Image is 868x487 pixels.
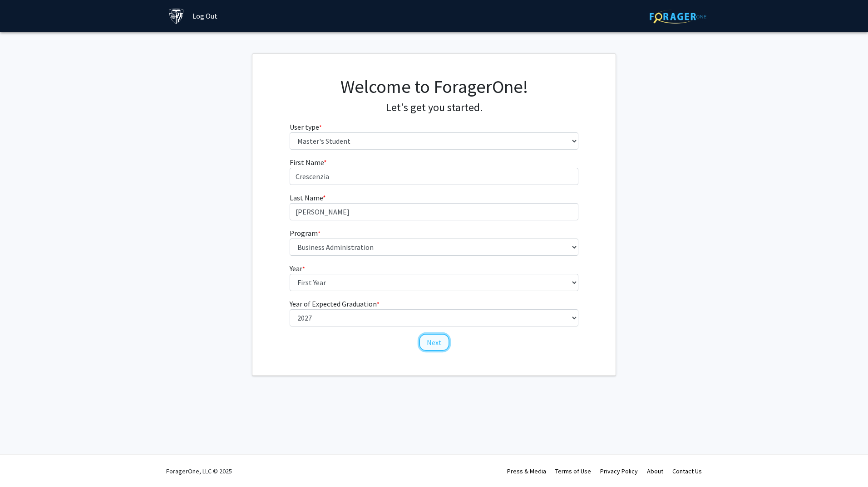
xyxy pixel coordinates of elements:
a: Contact Us [672,467,702,475]
h1: Welcome to ForagerOne! [290,76,579,97]
label: Program [290,228,321,239]
a: Terms of Use [555,467,591,475]
label: Year [290,263,305,274]
span: First Name [290,158,324,167]
img: ForagerOne Logo [650,10,706,24]
iframe: Chat [7,446,39,480]
label: Year of Expected Graduation [290,298,380,309]
label: User type [290,122,322,132]
a: Press & Media [507,467,546,475]
span: Last Name [290,193,323,202]
button: Next [419,334,449,351]
img: Johns Hopkins University Logo [168,8,184,24]
div: ForagerOne, LLC © 2025 [166,455,232,487]
a: Privacy Policy [600,467,638,475]
h4: Let's get you started. [290,101,579,114]
a: About [647,467,663,475]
